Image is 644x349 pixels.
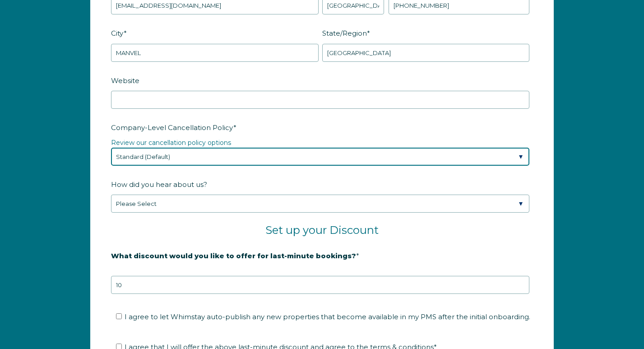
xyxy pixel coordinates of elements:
span: Company-Level Cancellation Policy [111,121,233,135]
strong: 20% is recommended, minimum of 10% [111,267,252,275]
span: Website [111,74,139,88]
span: I agree to let Whimstay auto-publish any new properties that become available in my PMS after the... [125,312,530,321]
span: State/Region [322,26,367,40]
span: City [111,26,124,40]
strong: What discount would you like to offer for last-minute bookings? [111,251,356,260]
span: Set up your Discount [265,223,379,237]
span: How did you hear about us? [111,177,207,191]
a: Review our cancellation policy options [111,139,231,147]
input: I agree to let Whimstay auto-publish any new properties that become available in my PMS after the... [116,313,122,319]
